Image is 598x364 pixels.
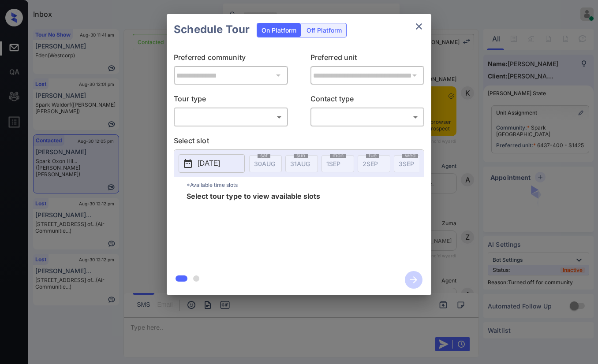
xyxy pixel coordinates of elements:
p: Select slot [174,135,424,149]
p: *Available time slots [187,177,424,193]
p: Contact type [310,93,425,108]
button: [DATE] [179,154,245,173]
button: close [410,18,428,35]
p: [DATE] [198,158,220,169]
p: Preferred community [174,52,288,66]
p: Preferred unit [310,52,425,66]
span: Select tour type to view available slots [187,193,320,263]
div: Off Platform [302,23,346,37]
h2: Schedule Tour [167,14,257,45]
p: Tour type [174,93,288,108]
div: On Platform [257,23,301,37]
